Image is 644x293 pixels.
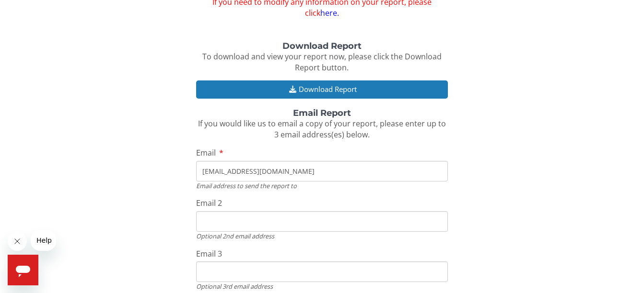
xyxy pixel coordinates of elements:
[8,255,38,285] iframe: Button to launch messaging window
[31,230,56,251] iframe: Message from company
[196,282,448,291] div: Optional 3rd email address
[8,232,27,251] iframe: Close message
[196,80,448,98] button: Download Report
[196,147,216,158] span: Email
[293,108,351,118] strong: Email Report
[198,118,446,140] span: If you would like us to email a copy of your report, please enter up to 3 email address(es) below.
[196,198,222,208] span: Email 2
[196,181,448,190] div: Email address to send the report to
[320,8,339,18] a: here.
[196,248,222,259] span: Email 3
[282,41,362,51] strong: Download Report
[202,51,442,73] span: To download and view your report now, please click the Download Report button.
[196,232,448,240] div: Optional 2nd email address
